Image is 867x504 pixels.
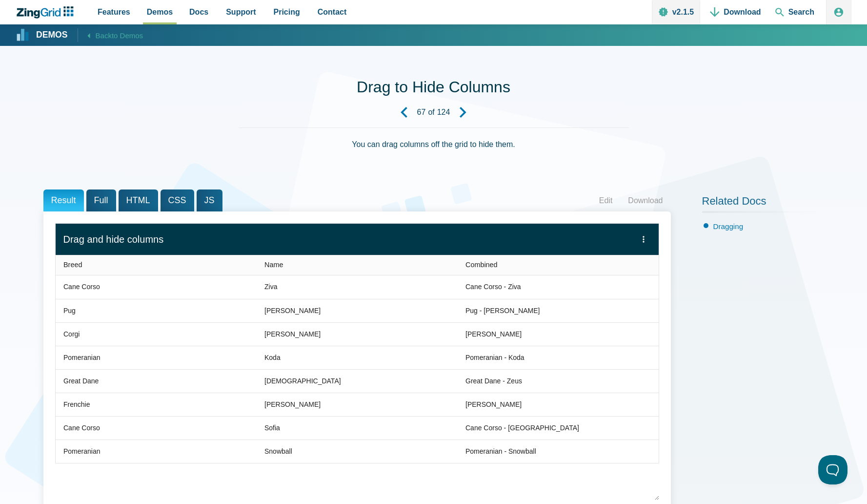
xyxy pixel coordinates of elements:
span: Full [86,189,116,211]
div: Pomeranian - Snowball [465,446,651,458]
div: [DEMOGRAPHIC_DATA] [264,376,341,387]
span: Breed [63,261,82,269]
div: Snowball [264,446,292,458]
div: [PERSON_NAME] [465,329,651,340]
div: Cane Corso [63,281,100,293]
a: Download [620,193,670,208]
span: HTML [119,189,158,211]
div: Corgi [63,329,80,340]
span: Result [43,189,84,211]
span: Docs [189,5,208,19]
span: Pricing [274,5,300,19]
div: Pomeranian [63,446,101,458]
span: Back [96,29,143,42]
div: You can drag columns off the grid to hide them. [239,127,629,174]
a: ZingChart Logo. Click to return to the homepage [16,6,79,19]
div: Pomeranian - Koda [465,352,651,364]
div: [PERSON_NAME] [264,329,321,340]
span: Combined [465,261,498,269]
div: Cane Corso [63,422,100,434]
div: Great Dane [63,376,99,387]
div: Pug - [PERSON_NAME] [465,305,651,317]
div: Ziva [264,281,277,293]
div: Pomeranian [63,352,101,364]
div: [PERSON_NAME] [465,399,651,411]
span: Contact [318,5,347,19]
a: Next Demo [450,99,476,126]
span: of [428,108,434,116]
span: to Demos [112,31,143,40]
span: Name [264,261,283,269]
a: Previous Demo [391,99,417,126]
span: JS [197,189,222,211]
a: Demos [17,29,68,42]
a: Backto Demos [78,28,143,42]
h2: Related Docs [702,194,824,213]
strong: Demos [36,31,68,40]
div: Cane Corso - [GEOGRAPHIC_DATA] [465,422,651,434]
strong: 67 [417,108,426,116]
span: Support [226,5,256,19]
span: Features [98,5,130,19]
span: Demos [147,5,173,19]
h1: Drag to Hide Columns [357,77,510,99]
div: Cane Corso - Ziva [465,281,651,293]
a: Dragging [713,222,744,231]
div: [PERSON_NAME] [264,399,321,411]
strong: 124 [437,108,450,116]
div: Frenchie [63,399,90,411]
iframe: Help Scout Beacon - Open [818,455,847,484]
div: Sofia [264,422,280,434]
a: Edit [591,193,621,208]
div: Pug [63,305,76,317]
div: Koda [264,352,281,364]
span: CSS [161,189,194,211]
div: Great Dane - Zeus [465,376,651,387]
div: Drag and hide columns [63,231,636,248]
div: [PERSON_NAME] [264,305,321,317]
zg-button: menu [636,224,651,255]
